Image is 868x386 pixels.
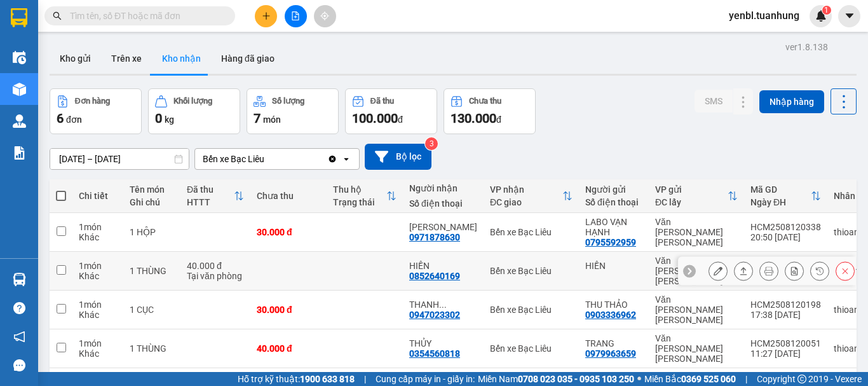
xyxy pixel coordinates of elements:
[341,154,351,164] svg: open
[247,88,339,134] button: Số lượng7món
[750,184,811,195] div: Mã GD
[490,184,562,195] div: VP nhận
[637,376,641,382] span: ⚪️
[13,273,26,286] img: warehouse-icon
[254,111,261,126] span: 7
[257,191,320,201] div: Chưa thu
[744,179,827,213] th: Toggle SortBy
[53,11,62,20] span: search
[333,184,386,195] div: Thu hộ
[750,348,821,359] div: 11:27 [DATE]
[759,90,824,113] button: Nhập hàng
[585,261,642,271] div: HIỀN
[13,83,26,96] img: warehouse-icon
[815,10,827,22] img: icon-new-feature
[13,114,26,128] img: warehouse-icon
[655,256,738,286] div: Văn [PERSON_NAME] [PERSON_NAME]
[490,305,573,315] div: Bến xe Bạc Liêu
[409,232,460,242] div: 0971878630
[13,331,25,343] span: notification
[79,338,117,348] div: 1 món
[409,261,477,271] div: HIỀN
[439,300,447,310] span: ...
[187,372,244,382] div: 60.000 đ
[79,232,117,242] div: Khác
[272,97,304,106] div: Số lượng
[165,114,174,125] span: kg
[681,374,736,384] strong: 0369 525 060
[314,5,336,27] button: aim
[13,359,25,371] span: message
[750,222,821,232] div: HCM2508120338
[238,372,355,386] span: Hỗ trợ kỹ thuật:
[364,372,366,386] span: |
[838,5,860,27] button: caret-down
[824,6,829,15] span: 1
[490,343,573,354] div: Bến xe Bạc Liêu
[257,343,320,354] div: 40.000 đ
[50,43,101,74] button: Kho gửi
[469,97,501,106] div: Chưa thu
[745,372,747,386] span: |
[822,6,831,15] sup: 1
[750,372,821,382] div: CT2508120002
[365,144,431,170] button: Bộ lọc
[425,137,438,150] sup: 3
[79,300,117,310] div: 1 món
[300,374,355,384] strong: 1900 633 818
[79,191,117,201] div: Chi tiết
[211,43,285,74] button: Hàng đã giao
[352,111,398,126] span: 100.000
[750,232,821,242] div: 20:50 [DATE]
[655,197,728,207] div: ĐC lấy
[327,179,403,213] th: Toggle SortBy
[79,271,117,281] div: Khác
[490,266,573,276] div: Bến xe Bạc Liêu
[585,300,642,310] div: THU THẢO
[345,88,437,134] button: Đã thu100.000đ
[257,227,320,237] div: 30.000 đ
[203,153,264,165] div: Bến xe Bạc Liêu
[187,197,234,207] div: HTTT
[130,305,174,315] div: 1 CỤC
[655,217,738,247] div: Văn [PERSON_NAME] [PERSON_NAME]
[262,11,271,20] span: plus
[409,198,477,209] div: Số điện thoại
[518,374,634,384] strong: 0708 023 035 - 0935 103 250
[750,338,821,348] div: HCM2508120051
[130,343,174,354] div: 1 THÙNG
[496,114,501,125] span: đ
[50,88,142,134] button: Đơn hàng6đơn
[13,51,26,64] img: warehouse-icon
[320,11,329,20] span: aim
[734,261,753,280] div: Giao hàng
[11,8,27,27] img: logo-vxr
[263,114,281,125] span: món
[719,8,810,24] span: yenbl.tuanhung
[148,88,240,134] button: Khối lượng0kg
[187,184,234,195] div: Đã thu
[750,197,811,207] div: Ngày ĐH
[409,348,460,359] div: 0354560818
[79,372,117,382] div: 2 món
[409,300,477,310] div: THANH NHÂN
[409,372,477,382] div: ĐẾN
[173,97,212,106] div: Khối lượng
[585,197,642,207] div: Số điện thoại
[409,222,477,232] div: HOÀNG HUY
[585,184,642,195] div: Người gửi
[187,261,244,271] div: 40.000 đ
[180,179,250,213] th: Toggle SortBy
[655,184,728,195] div: VP gửi
[79,222,117,232] div: 1 món
[79,261,117,271] div: 1 món
[797,375,806,383] span: copyright
[585,310,636,320] div: 0903336962
[585,217,642,237] div: LABO VẠN HẠNH
[478,372,634,386] span: Miền Nam
[585,338,642,348] div: TRANG
[333,197,386,207] div: Trạng thái
[285,5,307,27] button: file-add
[695,90,733,113] button: SMS
[79,348,117,359] div: Khác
